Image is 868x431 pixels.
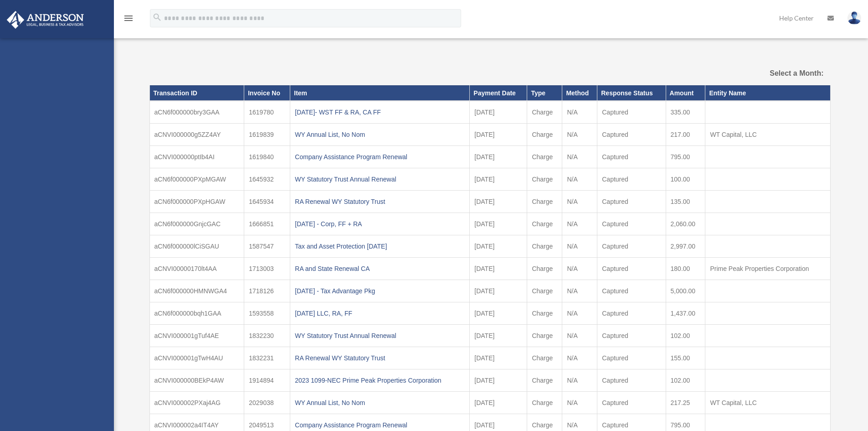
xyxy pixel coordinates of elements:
td: 135.00 [666,191,705,213]
div: WY Annual List, No Nom [295,128,465,141]
td: 2029038 [244,392,290,414]
td: aCN6f000000lCiSGAU [149,235,244,258]
td: Charge [527,168,562,191]
td: Captured [597,258,666,280]
td: N/A [562,325,597,347]
td: [DATE] [470,369,527,392]
td: 1619780 [244,101,290,124]
td: [DATE] [470,392,527,414]
td: 1593558 [244,302,290,325]
th: Method [562,85,597,101]
td: 5,000.00 [666,280,705,302]
td: Charge [527,191,562,213]
td: [DATE] [470,146,527,168]
td: [DATE] [470,325,527,347]
div: WY Annual List, No Nom [295,396,465,409]
td: N/A [562,168,597,191]
img: Anderson Advisors Platinum Portal [4,11,87,29]
td: 2,997.00 [666,235,705,258]
td: N/A [562,101,597,124]
i: menu [123,13,134,24]
td: 2,060.00 [666,213,705,235]
td: 1914894 [244,369,290,392]
td: N/A [562,191,597,213]
div: RA Renewal WY Statutory Trust [295,352,465,364]
td: aCNVI000001gTuf4AE [149,325,244,347]
td: N/A [562,146,597,168]
td: Captured [597,325,666,347]
td: aCNVI000000g5ZZ4AY [149,124,244,146]
td: aCN6f000000HMNWGA4 [149,280,244,302]
td: aCN6f000000PXpMGAW [149,168,244,191]
td: [DATE] [470,101,527,124]
td: Captured [597,191,666,213]
td: 1713003 [244,258,290,280]
td: [DATE] [470,347,527,369]
td: [DATE] [470,302,527,325]
td: 1,437.00 [666,302,705,325]
td: 217.00 [666,124,705,146]
td: [DATE] [470,235,527,258]
th: Type [527,85,562,101]
td: 155.00 [666,347,705,369]
td: [DATE] [470,191,527,213]
img: User Pic [847,11,861,25]
td: N/A [562,213,597,235]
td: Captured [597,146,666,168]
td: [DATE] [470,168,527,191]
td: Charge [527,392,562,414]
td: Charge [527,258,562,280]
td: WT Capital, LLC [705,124,830,146]
td: 1666851 [244,213,290,235]
div: 2023 1099-NEC Prime Peak Properties Corporation [295,374,465,387]
div: WY Statutory Trust Annual Renewal [295,173,465,186]
td: Charge [527,124,562,146]
i: search [152,12,162,22]
td: [DATE] [470,124,527,146]
td: Captured [597,213,666,235]
td: 102.00 [666,369,705,392]
th: Payment Date [470,85,527,101]
td: N/A [562,302,597,325]
td: 1832230 [244,325,290,347]
td: 1718126 [244,280,290,302]
th: Transaction ID [149,85,244,101]
div: WY Statutory Trust Annual Renewal [295,329,465,342]
td: Charge [527,302,562,325]
td: [DATE] [470,280,527,302]
td: Charge [527,280,562,302]
td: 1619840 [244,146,290,168]
td: aCN6f000000GnjcGAC [149,213,244,235]
a: menu [123,16,134,24]
td: Charge [527,325,562,347]
td: aCN6f000000bry3GAA [149,101,244,124]
td: Captured [597,392,666,414]
td: N/A [562,124,597,146]
div: [DATE]- WST FF & RA, CA FF [295,106,465,119]
td: 1832231 [244,347,290,369]
td: N/A [562,280,597,302]
td: Captured [597,124,666,146]
td: Captured [597,235,666,258]
td: 217.25 [666,392,705,414]
div: Tax and Asset Protection [DATE] [295,240,465,253]
div: [DATE] - Tax Advantage Pkg [295,285,465,297]
th: Entity Name [705,85,830,101]
td: Captured [597,347,666,369]
td: Charge [527,213,562,235]
td: aCNVI000001gTwH4AU [149,347,244,369]
th: Amount [666,85,705,101]
td: 1645934 [244,191,290,213]
td: N/A [562,369,597,392]
label: Select a Month: [724,67,823,80]
th: Item [290,85,470,101]
td: [DATE] [470,258,527,280]
div: RA and State Renewal CA [295,262,465,275]
th: Response Status [597,85,666,101]
td: 1645932 [244,168,290,191]
td: 180.00 [666,258,705,280]
div: Company Assistance Program Renewal [295,151,465,163]
div: [DATE] LLC, RA, FF [295,307,465,320]
td: 100.00 [666,168,705,191]
td: [DATE] [470,213,527,235]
